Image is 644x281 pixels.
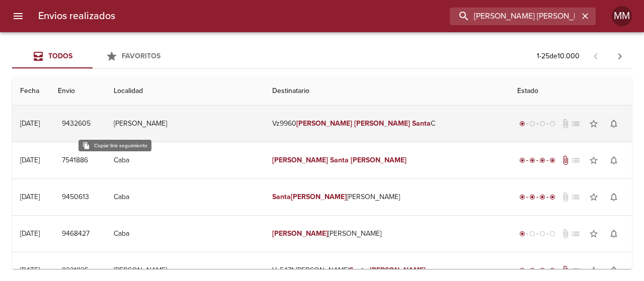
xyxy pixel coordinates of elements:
[529,121,535,127] span: radio_button_unchecked
[58,115,95,133] button: 9432605
[6,4,30,28] button: menu
[264,77,509,106] th: Destinatario
[549,267,555,273] span: radio_button_checked
[539,267,545,273] span: radio_button_checked
[48,52,72,60] span: Todos
[584,150,604,170] button: Agregar a favoritos
[106,77,264,106] th: Localidad
[529,267,535,273] span: radio_button_checked
[549,121,555,127] span: radio_button_unchecked
[571,155,581,165] span: No tiene pedido asociado
[604,114,624,134] button: Activar notificaciones
[609,155,619,165] span: notifications_none
[62,118,91,130] span: 9432605
[20,193,40,201] div: [DATE]
[608,44,632,68] span: Pagina siguiente
[519,231,525,237] span: radio_button_checked
[589,265,599,275] span: star_border
[12,44,173,68] div: Tabs Envios
[370,266,426,274] em: [PERSON_NAME]
[58,261,93,280] button: 9331825
[549,194,555,200] span: radio_button_checked
[519,121,525,127] span: radio_button_checked
[264,179,509,215] td: [PERSON_NAME]
[20,156,40,164] div: [DATE]
[612,6,632,26] div: MM
[517,155,557,165] div: Entregado
[539,157,545,163] span: radio_button_checked
[38,8,115,24] h6: Envios realizados
[450,8,579,25] input: buscar
[560,265,571,275] span: Tiene documentos adjuntos
[519,267,525,273] span: radio_button_checked
[589,192,599,202] span: star_border
[604,187,624,207] button: Activar notificaciones
[12,77,50,106] th: Fecha
[20,229,40,238] div: [DATE]
[537,51,580,61] p: 1 - 25 de 10.000
[58,225,94,243] button: 9468427
[517,192,557,202] div: Entregado
[560,155,571,165] span: Tiene documentos adjuntos
[517,119,557,129] div: Generado
[609,192,619,202] span: notifications_none
[509,77,632,106] th: Estado
[330,156,349,164] em: Santa
[58,188,93,207] button: 9450613
[296,119,352,128] em: [PERSON_NAME]
[549,157,555,163] span: radio_button_checked
[560,119,571,129] span: No tiene documentos adjuntos
[20,266,40,274] div: [DATE]
[517,265,557,275] div: Entregado
[539,194,545,200] span: radio_button_checked
[589,155,599,165] span: star_border
[571,229,581,239] span: No tiene pedido asociado
[529,194,535,200] span: radio_button_checked
[539,231,545,237] span: radio_button_unchecked
[604,224,624,244] button: Activar notificaciones
[519,194,525,200] span: radio_button_checked
[519,157,525,163] span: radio_button_checked
[349,266,368,274] em: Santa
[609,119,619,129] span: notifications_none
[560,192,571,202] span: No tiene documentos adjuntos
[589,119,599,129] span: star_border
[20,119,40,128] div: [DATE]
[529,157,535,163] span: radio_button_checked
[106,106,264,142] td: [PERSON_NAME]
[354,119,410,128] em: [PERSON_NAME]
[571,119,581,129] span: No tiene pedido asociado
[571,265,581,275] span: No tiene pedido asociado
[539,121,545,127] span: radio_button_unchecked
[604,260,624,280] button: Activar notificaciones
[272,156,328,164] em: [PERSON_NAME]
[272,229,328,238] em: [PERSON_NAME]
[106,142,264,178] td: Caba
[604,150,624,170] button: Activar notificaciones
[589,229,599,239] span: star_border
[106,179,264,215] td: Caba
[584,260,604,280] button: Agregar a favoritos
[584,224,604,244] button: Agregar a favoritos
[62,228,90,240] span: 9468427
[62,191,89,204] span: 9450613
[351,156,407,164] em: [PERSON_NAME]
[62,154,88,167] span: 7541886
[264,106,509,142] td: Vz9960 C
[609,229,619,239] span: notifications_none
[272,193,291,201] em: Santa
[62,264,89,277] span: 9331825
[609,265,619,275] span: notifications_none
[584,114,604,134] button: Agregar a favoritos
[412,119,431,128] em: Santa
[106,216,264,252] td: Caba
[529,231,535,237] span: radio_button_unchecked
[560,229,571,239] span: No tiene documentos adjuntos
[58,151,92,170] button: 7541886
[264,216,509,252] td: [PERSON_NAME]
[291,193,347,201] em: [PERSON_NAME]
[612,6,632,26] div: Abrir información de usuario
[50,77,106,106] th: Envio
[549,231,555,237] span: radio_button_unchecked
[584,187,604,207] button: Agregar a favoritos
